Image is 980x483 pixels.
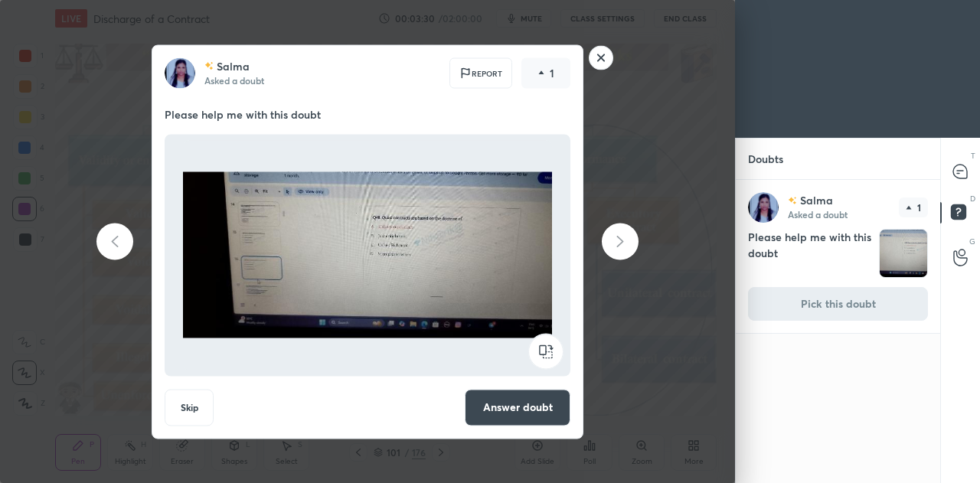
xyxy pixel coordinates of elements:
[736,139,795,179] p: Doubts
[165,106,570,122] p: Please help me with this doubt
[970,193,975,204] p: D
[465,389,570,426] button: Answer doubt
[788,208,848,220] p: Asked a doubt
[183,140,552,370] img: 1756973100W0N6DE.JPEG
[800,194,833,207] p: Salma
[449,57,512,88] div: Report
[917,203,921,212] p: 1
[217,60,250,72] p: Salma
[204,62,214,70] img: no-rating-badge.077c3623.svg
[550,65,554,80] p: 1
[204,73,264,86] p: Asked a doubt
[165,389,214,426] button: Skip
[971,150,975,162] p: T
[748,229,873,278] h4: Please help me with this doubt
[165,57,195,88] img: c5e810513ba6462bb1916093fa82db50.jpg
[748,192,779,223] img: c5e810513ba6462bb1916093fa82db50.jpg
[969,236,975,247] p: G
[880,230,927,277] img: 1756973100W0N6DE.JPEG
[788,197,797,205] img: no-rating-badge.077c3623.svg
